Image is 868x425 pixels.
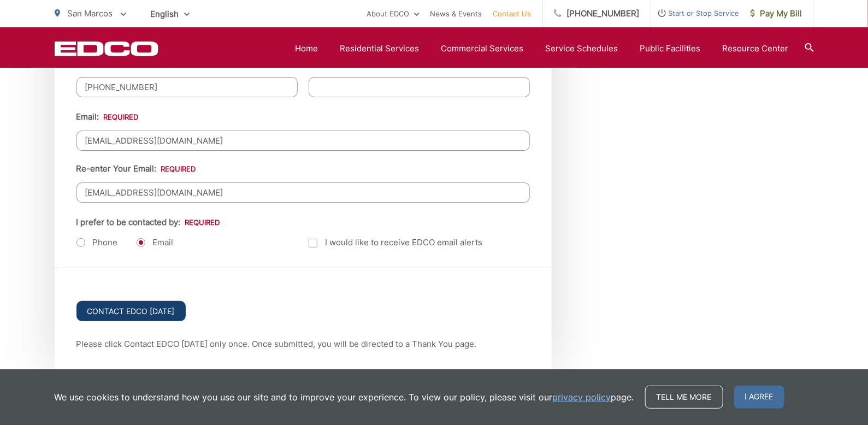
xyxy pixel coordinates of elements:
[340,42,420,55] a: Residential Services
[723,42,789,55] a: Resource Center
[76,237,118,248] label: Phone
[76,164,196,174] label: Re-enter Your Email:
[76,112,139,122] label: Email:
[640,42,701,55] a: Public Facilities
[76,217,220,227] label: I prefer to be contacted by:
[76,338,530,351] p: Please click Contact EDCO [DATE] only once. Once submitted, you will be directed to a Thank You p...
[734,386,784,409] span: I agree
[553,391,611,404] a: privacy policy
[55,41,158,56] a: EDCD logo. Return to the homepage.
[441,42,524,55] a: Commercial Services
[68,8,113,19] span: San Marcos
[143,4,198,23] span: English
[76,301,186,321] input: Contact EDCO [DATE]
[296,42,318,55] a: Home
[309,236,483,249] label: I would like to receive EDCO email alerts
[645,386,723,409] a: Tell me more
[137,237,174,248] label: Email
[367,7,420,20] a: About EDCO
[493,7,532,20] a: Contact Us
[751,7,802,20] span: Pay My Bill
[430,7,482,20] a: News & Events
[546,42,618,55] a: Service Schedules
[55,391,634,404] p: We use cookies to understand how you use our site and to improve your experience. To view our pol...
